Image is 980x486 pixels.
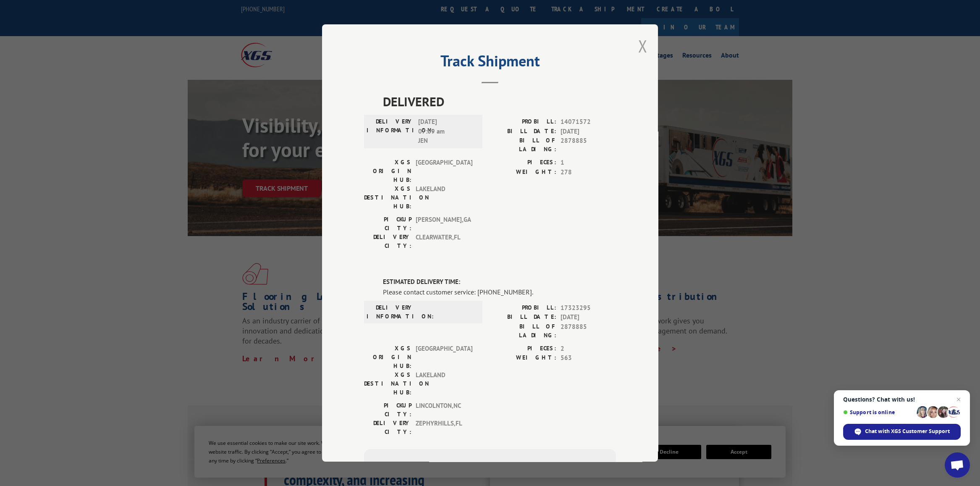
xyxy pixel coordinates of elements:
[364,233,411,250] label: DELIVERY CITY:
[561,303,616,313] span: 17323295
[561,353,616,363] span: 563
[367,303,414,320] label: DELIVERY INFORMATION:
[490,344,556,353] label: PIECES:
[561,167,616,177] span: 278
[561,322,616,339] span: 2878885
[383,277,616,287] label: ESTIMATED DELIVERY TIME:
[416,215,472,233] span: [PERSON_NAME] , GA
[843,424,961,440] div: Chat with XGS Customer Support
[490,322,556,339] label: BILL OF LADING:
[416,401,472,418] span: LINCOLNTON , NC
[416,158,472,184] span: [GEOGRAPHIC_DATA]
[490,167,556,177] label: WEIGHT:
[416,370,472,397] span: LAKELAND
[364,215,411,233] label: PICKUP CITY:
[416,233,472,250] span: CLEARWATER , FL
[490,126,556,136] label: BILL DATE:
[561,313,616,322] span: [DATE]
[490,303,556,313] label: PROBILL:
[416,418,472,436] span: ZEPHYRHILLS , FL
[945,452,970,478] div: Open chat
[364,184,411,211] label: XGS DESTINATION HUB:
[843,409,914,415] span: Support is online
[416,184,472,211] span: LAKELAND
[367,117,414,146] label: DELIVERY INFORMATION:
[418,117,475,146] span: [DATE] 07:09 am JEN
[383,92,616,111] span: DELIVERED
[843,396,961,403] span: Questions? Chat with us!
[561,136,616,154] span: 2878885
[490,353,556,363] label: WEIGHT:
[490,117,556,127] label: PROBILL:
[364,344,411,370] label: XGS ORIGIN HUB:
[490,136,556,154] label: BILL OF LADING:
[954,394,964,405] span: Close chat
[364,418,411,436] label: DELIVERY CITY:
[490,313,556,322] label: BILL DATE:
[364,55,616,71] h2: Track Shipment
[416,344,472,370] span: [GEOGRAPHIC_DATA]
[561,117,616,127] span: 14071572
[865,428,950,435] span: Chat with XGS Customer Support
[364,158,411,184] label: XGS ORIGIN HUB:
[364,401,411,418] label: PICKUP CITY:
[490,158,556,168] label: PIECES:
[364,370,411,397] label: XGS DESTINATION HUB:
[561,344,616,353] span: 2
[561,158,616,168] span: 1
[374,459,606,471] div: Subscribe to alerts
[638,35,647,57] button: Close modal
[561,126,616,136] span: [DATE]
[383,286,616,297] div: Please contact customer service: [PHONE_NUMBER].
